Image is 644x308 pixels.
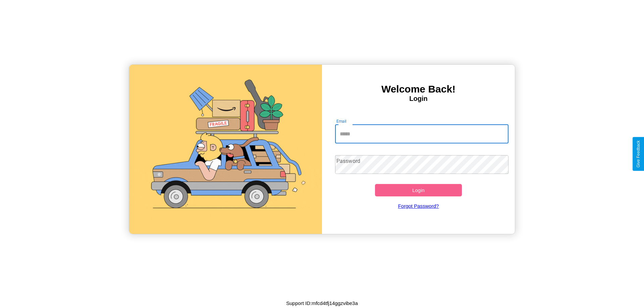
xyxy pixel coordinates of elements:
[129,65,322,234] img: gif
[636,140,641,168] div: Give Feedback
[336,118,347,124] label: Email
[286,299,358,308] p: Support ID: mfcd4tfj14ggzvibe3a
[332,196,505,215] a: Forgot Password?
[322,95,515,103] h4: Login
[322,83,515,95] h3: Welcome Back!
[375,184,462,196] button: Login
